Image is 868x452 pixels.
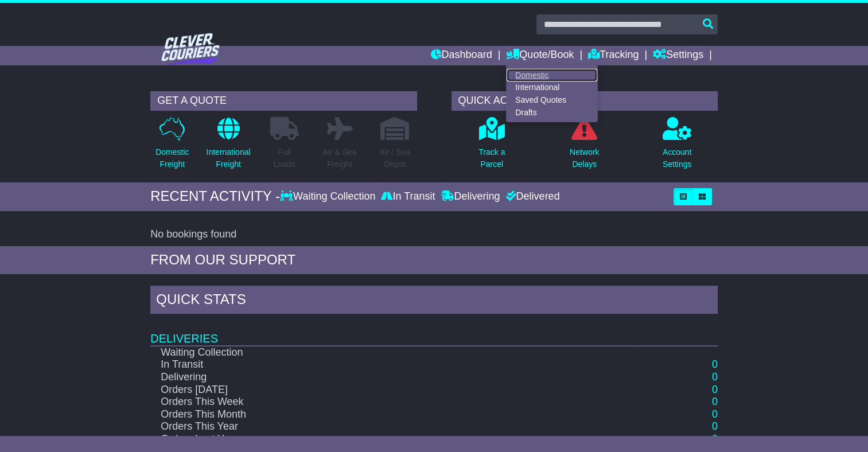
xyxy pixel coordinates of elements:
[378,190,438,203] div: In Transit
[150,396,636,408] td: Orders This Week
[150,346,636,359] td: Waiting Collection
[507,106,597,119] a: Drafts
[712,371,718,383] a: 0
[322,146,356,170] p: Air & Sea Freight
[270,146,299,170] p: Full Loads
[205,116,251,177] a: InternationalFreight
[653,46,703,65] a: Settings
[712,408,718,420] a: 0
[150,91,417,111] div: GET A QUOTE
[150,252,718,268] div: FROM OUR SUPPORT
[430,46,492,65] a: Dashboard
[569,116,600,177] a: NetworkDelays
[150,188,280,205] div: RECENT ACTIVITY -
[150,433,636,446] td: Orders Last Year
[506,46,574,65] a: Quote/Book
[150,408,636,421] td: Orders This Month
[478,146,505,170] p: Track a Parcel
[280,190,378,203] div: Waiting Collection
[150,286,718,317] div: Quick Stats
[503,190,559,203] div: Delivered
[662,116,692,177] a: AccountSettings
[150,384,636,396] td: Orders [DATE]
[507,81,597,94] a: International
[506,65,598,122] div: Quote/Book
[155,146,189,170] p: Domestic Freight
[379,146,410,170] p: Air / Sea Depot
[150,359,636,371] td: In Transit
[438,190,503,203] div: Delivering
[150,371,636,384] td: Delivering
[507,69,597,81] a: Domestic
[451,91,718,111] div: QUICK ACTIONS
[155,116,189,177] a: DomesticFreight
[507,94,597,107] a: Saved Quotes
[588,46,639,65] a: Tracking
[570,146,599,170] p: Network Delays
[150,317,718,346] td: Deliveries
[712,359,718,370] a: 0
[478,116,505,177] a: Track aParcel
[712,396,718,407] a: 0
[712,420,718,432] a: 0
[712,384,718,395] a: 0
[206,146,250,170] p: International Freight
[150,228,718,241] div: No bookings found
[150,420,636,433] td: Orders This Year
[712,433,718,445] a: 0
[663,146,692,170] p: Account Settings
